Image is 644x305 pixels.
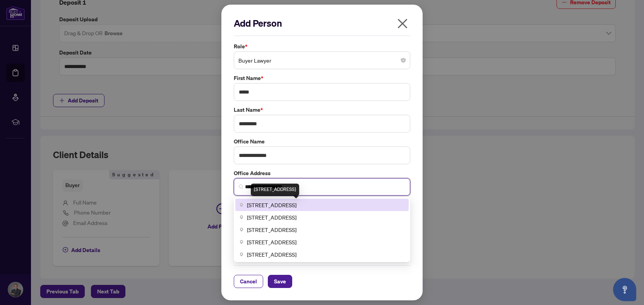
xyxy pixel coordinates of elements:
label: Role [234,42,410,51]
span: Save [274,275,286,288]
div: [STREET_ADDRESS] [251,184,299,196]
span: [STREET_ADDRESS] [247,225,296,234]
span: Cancel [240,275,257,288]
span: [STREET_ADDRESS] [247,201,296,209]
label: Office Name [234,137,410,146]
span: [STREET_ADDRESS] [247,213,296,222]
span: [STREET_ADDRESS] [247,250,296,259]
img: search_icon [239,184,243,189]
h2: Add Person [234,17,410,29]
button: Cancel [234,275,263,288]
span: [STREET_ADDRESS] [247,238,296,246]
span: close [396,17,409,30]
label: First Name [234,74,410,82]
label: Last Name [234,106,410,114]
button: Open asap [613,278,636,301]
span: close-circle [401,58,406,63]
span: Buyer Lawyer [238,53,406,68]
label: Office Address [234,169,410,177]
button: Save [268,275,292,288]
